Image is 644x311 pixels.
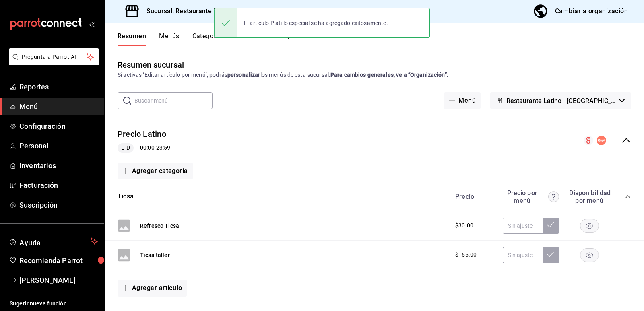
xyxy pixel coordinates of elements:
input: Sin ajuste [503,218,543,234]
span: Suscripción [19,200,98,210]
strong: Para cambios generales, ve a “Organización”. [330,72,448,78]
span: Configuración [19,121,98,132]
button: Precio Latino [118,128,166,140]
strong: personalizar [227,72,260,78]
span: [PERSON_NAME] [19,275,98,286]
button: Resumen [118,32,146,46]
div: El artículo Platillo especial se ha agregado exitosamente. [237,14,394,32]
a: Pregunta a Parrot AI [6,58,99,67]
button: open_drawer_menu [89,21,95,27]
input: Buscar menú [134,93,213,109]
span: Personal [19,140,98,151]
button: Agregar artículo [118,280,187,297]
button: Categorías [192,32,225,46]
span: L-D [118,144,133,152]
span: Reportes [19,81,98,92]
span: Restaurante Latino - [GEOGRAPHIC_DATA][PERSON_NAME] MTY [506,97,616,105]
span: Recomienda Parrot [19,255,98,266]
div: navigation tabs [118,32,644,46]
button: Menú [444,92,481,109]
span: Menú [19,101,98,112]
div: 00:00 - 23:59 [118,143,170,153]
div: Disponibilidad por menú [569,189,609,204]
span: Sugerir nueva función [10,299,98,308]
button: Menús [159,32,179,46]
span: $30.00 [455,221,473,230]
button: collapse-category-row [625,194,631,200]
div: Cambiar a organización [555,6,628,17]
span: Ayuda [19,237,87,246]
button: Refresco Ticsa [140,222,179,230]
span: Pregunta a Parrot AI [22,53,87,61]
div: Si activas ‘Editar artículo por menú’, podrás los menús de esta sucursal. [118,71,631,79]
div: Resumen sucursal [118,59,184,71]
button: Pregunta a Parrot AI [9,48,99,65]
button: Restaurante Latino - [GEOGRAPHIC_DATA][PERSON_NAME] MTY [490,92,631,109]
span: Facturación [19,180,98,191]
div: Precio [447,193,499,200]
button: Ticsa [118,192,134,201]
button: Agregar categoría [118,163,193,179]
div: Precio por menú [503,189,559,204]
span: Inventarios [19,160,98,171]
h3: Sucursal: Restaurante Latino ([GEOGRAPHIC_DATA][PERSON_NAME]) [140,6,351,16]
button: Ticsa taller [140,251,170,259]
span: $155.00 [455,251,477,259]
input: Sin ajuste [503,247,543,263]
div: collapse-menu-row [105,122,644,159]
